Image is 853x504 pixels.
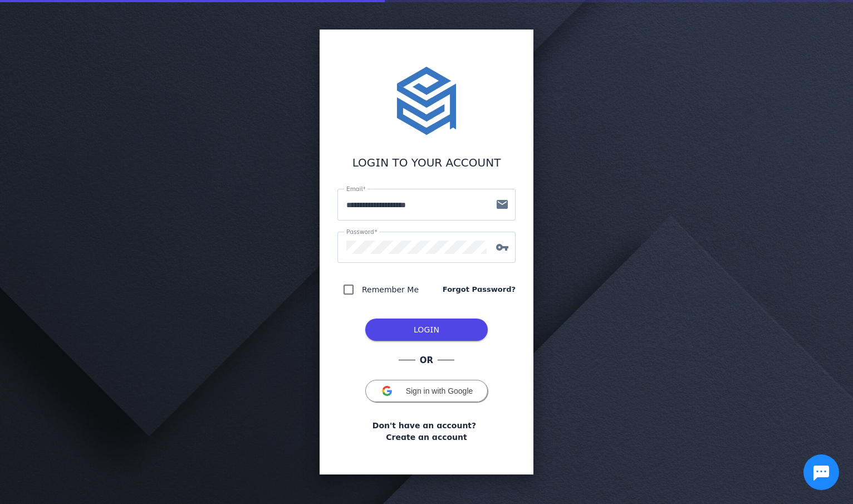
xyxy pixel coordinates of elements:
button: Sign in with Google [365,380,488,402]
a: Forgot Password? [443,284,516,295]
mat-label: Email [346,185,362,192]
a: Create an account [386,432,467,443]
span: Don't have an account? [372,420,476,432]
span: OR [415,354,438,367]
img: stacktome.svg [391,65,462,136]
span: Sign in with Google [406,386,473,395]
mat-icon: mail [489,198,516,211]
button: LOG IN [365,319,488,341]
div: LOGIN TO YOUR ACCOUNT [337,154,516,171]
label: Remember Me [360,283,419,296]
span: LOGIN [414,325,439,334]
mat-label: Password [346,228,374,235]
mat-icon: vpn_key [489,241,516,254]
